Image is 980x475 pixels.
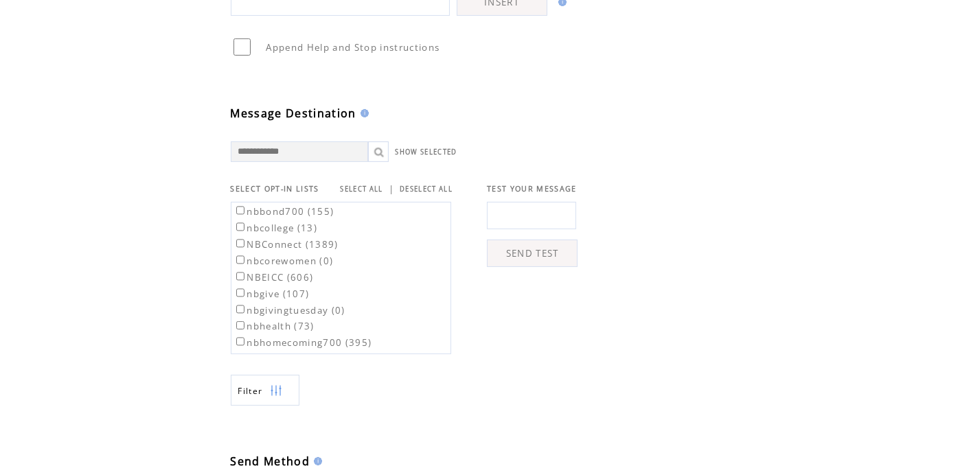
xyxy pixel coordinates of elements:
[236,337,245,346] input: nbhomecoming700 (395)
[233,304,345,316] label: nbgivingtuesday (0)
[233,320,315,332] label: nbhealth (73)
[231,184,319,194] span: SELECT OPT-IN LISTS
[487,184,577,194] span: TEST YOUR MESSAGE
[236,255,245,264] input: nbcorewomen (0)
[236,288,245,297] input: nbgive (107)
[238,385,263,397] span: Show filters
[356,109,369,117] img: help.gif
[266,41,440,54] span: Append Help and Stop instructions
[310,457,322,465] img: help.gif
[236,272,245,281] input: NBEICC (606)
[231,375,299,406] a: Filter
[231,106,356,121] span: Message Destination
[233,222,318,234] label: nbcollege (13)
[231,454,310,469] span: Send Method
[233,353,317,365] label: nbitithe (165)
[270,375,282,406] img: filters.png
[233,271,314,283] label: NBEICC (606)
[233,205,334,218] label: nbbond700 (155)
[389,183,394,195] span: |
[487,240,578,267] a: SEND TEST
[233,288,310,300] label: nbgive (107)
[236,239,245,248] input: NBConnect (1389)
[236,206,245,215] input: nbbond700 (155)
[233,255,334,267] label: nbcorewomen (0)
[236,321,245,330] input: nbhealth (73)
[341,185,383,194] a: SELECT ALL
[233,238,339,251] label: NBConnect (1389)
[236,222,245,231] input: nbcollege (13)
[400,185,453,194] a: DESELECT ALL
[396,148,457,157] a: SHOW SELECTED
[233,336,372,349] label: nbhomecoming700 (395)
[236,305,245,314] input: nbgivingtuesday (0)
